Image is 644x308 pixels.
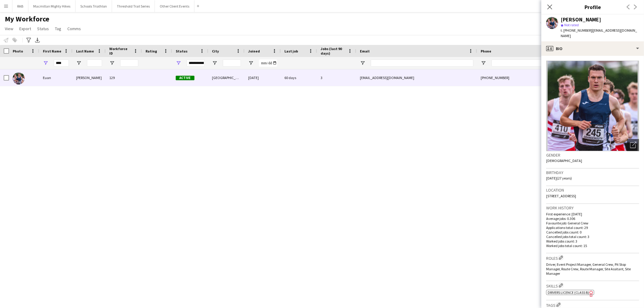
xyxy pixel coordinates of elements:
span: Photo [13,49,23,53]
span: Last Name [76,49,94,53]
button: Other Client Events [155,0,194,12]
span: Status [37,26,49,31]
button: Open Filter Menu [109,60,115,66]
app-action-btn: Advanced filters [25,37,32,44]
span: Email [360,49,370,53]
div: 129 [106,69,142,86]
div: [PERSON_NAME] [561,17,601,22]
h3: Tags [546,302,639,308]
button: Open Filter Menu [76,60,82,66]
span: Not rated [564,23,579,27]
span: t. [PHONE_NUMBER] [561,28,592,33]
span: [DEMOGRAPHIC_DATA] [546,158,582,163]
span: My Workforce [5,14,49,24]
button: Open Filter Menu [212,60,217,66]
span: Status [176,49,187,53]
h3: Work history [546,205,639,211]
h3: Profile [541,3,644,11]
button: Open Filter Menu [176,60,181,66]
h3: Location [546,187,639,193]
button: Open Filter Menu [360,60,365,66]
div: [DATE] [245,69,281,86]
input: Email Filter Input [371,59,473,67]
a: Status [35,25,51,33]
p: Applications total count: 29 [546,225,639,230]
div: [EMAIL_ADDRESS][DOMAIN_NAME] [356,69,477,86]
div: [GEOGRAPHIC_DATA] [208,69,245,86]
span: Last job [284,49,298,53]
h3: Gender [546,152,639,158]
button: Threshold Trail Series [112,0,155,12]
span: Phone [481,49,491,53]
input: First Name Filter Input [54,59,69,67]
span: Rating [146,49,157,53]
input: Joined Filter Input [259,59,277,67]
input: Phone Filter Input [492,59,551,67]
div: 3 [317,69,356,86]
p: Favourite job: General Crew [546,221,639,225]
span: Active [176,76,194,80]
p: Worked jobs total count: 15 [546,243,639,248]
app-action-btn: Export XLSX [34,37,41,44]
button: Open Filter Menu [248,60,254,66]
span: First Name [43,49,61,53]
span: [STREET_ADDRESS] [546,194,576,198]
input: Workforce ID Filter Input [120,59,138,67]
input: City Filter Input [223,59,241,67]
div: [PERSON_NAME] [72,69,106,86]
button: Schools Triathlon [75,0,112,12]
span: Driver, Event Project Manager, General Crew, Pit Stop Manager, Route Crew, Route Manager, Site As... [546,262,631,276]
div: Euan [39,69,72,86]
img: Euan Campbell [13,72,25,84]
button: Macmillan Mighty Hikes [28,0,75,12]
button: RAB [12,0,28,12]
span: View [5,26,13,31]
a: Tag [53,25,64,33]
a: Comms [65,25,83,33]
p: Cancelled jobs count: 0 [546,230,639,234]
img: Crew avatar or photo [546,61,639,151]
span: Export [19,26,31,31]
h3: Birthday [546,170,639,175]
span: Joined [248,49,260,53]
span: [DATE] (27 years) [546,176,572,180]
div: 60 days [281,69,317,86]
p: First experience: [DATE] [546,212,639,216]
button: Open Filter Menu [481,60,486,66]
p: Cancelled jobs total count: 3 [546,234,639,239]
h3: Skills [546,282,639,289]
span: | [EMAIL_ADDRESS][DOMAIN_NAME] [561,28,637,38]
input: Last Name Filter Input [87,59,102,67]
div: [PHONE_NUMBER] [477,69,554,86]
p: Average jobs: 0.306 [546,216,639,221]
p: Worked jobs count: 3 [546,239,639,243]
div: Bio [541,41,644,56]
span: Jobs (last 90 days) [321,46,345,56]
button: Open Filter Menu [43,60,48,66]
span: City [212,49,219,53]
a: Export [17,25,34,33]
span: Drivers Licence (Class B) [548,290,589,295]
span: Comms [67,26,81,31]
span: Tag [55,26,61,31]
span: Workforce ID [109,46,131,56]
a: View [2,25,16,33]
h3: Roles [546,255,639,261]
div: Open photos pop-in [627,139,639,151]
